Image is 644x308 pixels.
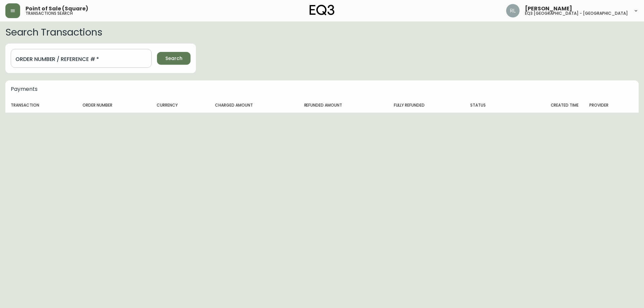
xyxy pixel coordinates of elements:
h5: eq3 [GEOGRAPHIC_DATA] - [GEOGRAPHIC_DATA] [525,11,628,15]
th: Currency [151,98,210,113]
th: Transaction [5,98,77,113]
th: Created Time [513,98,584,113]
h2: Search Transactions [5,27,639,38]
th: Order Number [77,98,151,113]
th: Provider [584,98,639,113]
img: 91cc3602ba8cb70ae1ccf1ad2913f397 [506,4,520,17]
table: payments table [5,98,639,113]
h5: transactions search [25,11,73,15]
img: logo [310,5,334,15]
th: Status [465,98,513,113]
span: Search [165,54,182,63]
button: Search [157,52,191,65]
th: Fully Refunded [388,98,465,113]
th: Refunded Amount [299,98,388,113]
h5: Payments [11,86,633,93]
span: [PERSON_NAME] [525,6,572,11]
span: Point of Sale (Square) [25,6,88,11]
th: Charged Amount [210,98,299,113]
